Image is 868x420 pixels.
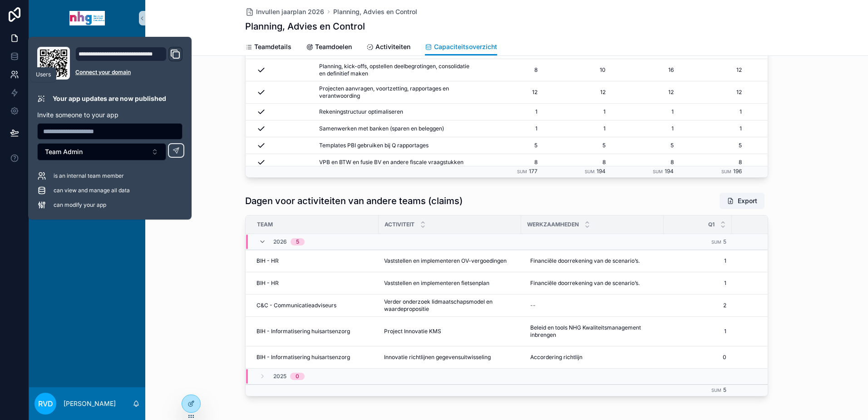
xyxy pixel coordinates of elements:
[257,221,273,228] span: Team
[753,159,810,166] a: 32
[319,125,444,132] span: Samenwerken met banken (sparen en beleggen)
[685,66,742,74] a: 12
[685,108,742,115] a: 1
[480,159,538,166] a: 8
[256,280,279,287] span: BIH - HR
[529,168,538,175] span: 177
[753,108,810,115] a: 4
[737,257,794,265] span: 0
[517,169,527,174] small: Sum
[384,280,489,287] span: Vaststellen en implementeren fietsenplan
[753,125,810,132] a: 4
[753,66,810,74] a: 46
[245,20,365,33] h1: Planning, Advies en Control
[669,280,726,287] span: 1
[669,302,726,309] span: 2
[319,159,464,166] span: VPB en BTW en fusie BV en andere fiscale vraagstukken
[273,373,286,380] span: 2025
[256,302,336,309] span: C&C - Communicatieadviseurs
[315,42,352,51] span: Teamdoelen
[733,168,742,175] span: 196
[665,168,674,175] span: 194
[296,238,299,245] div: 5
[425,39,497,56] a: Capaciteitsoverzicht
[434,42,497,51] span: Capaciteitsoverzicht
[723,238,726,245] span: 5
[64,399,116,408] p: [PERSON_NAME]
[480,142,538,149] a: 5
[319,142,429,149] span: Templates PBI gebruiken bij Q rapportages
[721,169,731,174] small: Sum
[737,354,794,361] span: 1
[653,169,663,174] small: Sum
[548,89,606,96] span: 12
[480,108,538,115] a: 1
[616,142,674,149] a: 5
[685,89,742,96] a: 12
[616,89,674,96] a: 12
[616,125,674,132] span: 1
[616,159,674,166] a: 8
[616,66,674,74] a: 16
[384,328,441,335] span: Project Innovatie KMS
[319,108,403,115] span: Rekeningstructuur optimaliseren
[306,39,352,57] a: Teamdoelen
[548,142,606,149] a: 5
[753,142,810,149] a: 20
[245,7,324,16] a: Invullen jaarplan 2026
[597,168,606,175] span: 194
[245,195,463,207] h1: Dagen voor activiteiten van andere teams (claims)
[385,221,414,228] span: Activiteit
[685,142,742,149] a: 5
[37,110,182,120] p: Invite someone to your app
[723,386,726,393] span: 5
[480,125,538,132] span: 1
[333,7,417,16] span: Planning, Advies en Control
[527,221,579,228] span: Werkzaamheden
[737,302,794,309] span: 2
[548,66,606,74] a: 10
[319,63,469,77] a: Planning, kick-offs, opstellen deelbegrotingen, consolidatie en definitief maken
[384,257,507,265] span: Vaststellen en implementeren OV-vergoedingen
[319,142,469,149] a: Templates PBI gebruiken bij Q rapportages
[54,187,130,194] span: can view and manage all data
[54,201,106,209] span: can modify your app
[711,388,721,393] small: Sum
[737,328,794,335] span: 0
[254,42,291,51] span: Teamdetails
[548,159,606,166] a: 8
[319,85,469,100] a: Projecten aanvragen, voortzetting, rapportages en verantwoording
[530,257,640,265] span: Financiële doorrekening van de scenario’s.
[669,257,726,265] span: 1
[256,354,350,361] span: BIH - Informatisering huisartsenzorg
[75,47,182,80] div: Domain and Custom Link
[45,147,83,156] span: Team Admin
[245,39,291,57] a: Teamdetails
[753,89,810,96] a: 48
[548,125,606,132] a: 1
[256,328,350,335] span: BIH - Informatisering huisartsenzorg
[480,89,538,96] span: 12
[548,108,606,115] a: 1
[708,221,715,228] span: Q1
[711,240,721,245] small: Sum
[273,238,287,245] span: 2026
[530,302,536,309] div: --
